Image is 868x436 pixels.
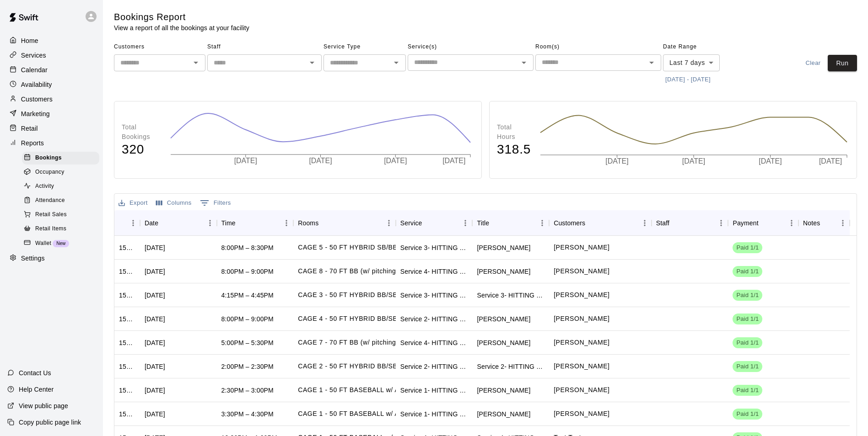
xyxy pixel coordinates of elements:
[733,244,762,252] span: Paid 1/1
[477,267,530,276] div: Tatum Donofrio
[298,385,432,395] p: CAGE 1 - 50 FT BASEBALL w/ Auto Feeder
[119,267,135,276] div: 1510126
[145,386,165,395] div: Thu, Oct 09, 2025
[554,290,609,300] p: Michael Norton
[477,291,545,300] div: Service 3- HITTING TUNNEL RENTAL - 50ft Softball
[489,217,502,229] button: Sort
[119,338,135,347] div: 1510005
[7,78,96,91] a: Availability
[35,196,65,205] span: Attendance
[422,217,435,229] button: Sort
[298,210,318,236] div: Rooms
[145,291,165,300] div: Thu, Oct 09, 2025
[785,216,798,230] button: Menu
[21,254,45,263] p: Settings
[145,338,165,347] div: Thu, Oct 09, 2025
[298,290,397,300] p: CAGE 3 - 50 FT HYBRID BB/SB
[819,158,842,165] tspan: [DATE]
[122,142,161,158] h4: 320
[733,386,762,395] span: Paid 1/1
[554,338,609,347] p: Hunter Mirata
[298,266,421,276] p: CAGE 8 - 70 FT BB (w/ pitching mound)
[663,54,720,71] div: Last 7 days
[221,291,274,300] div: 4:15PM – 4:45PM
[53,241,69,246] span: New
[22,180,103,194] a: Activity
[221,210,236,236] div: Time
[477,362,545,371] div: Service 2- HITTING TUNNEL RENTAL - 50ft Baseball
[7,48,96,62] a: Services
[714,216,728,230] button: Menu
[400,338,468,347] div: Service 4- HITTING TUNNEL RENTAL - 70ft Baseball
[682,158,705,165] tspan: [DATE]
[21,51,46,60] p: Services
[145,243,165,252] div: Thu, Oct 09, 2025
[400,386,468,395] div: Service 1- HITTING TUNNEL RENTAL - 50ft Baseball w/ Auto/Manual Feeder
[21,36,38,45] p: Home
[7,34,96,48] div: Home
[198,196,233,210] button: Show filters
[733,362,762,371] span: Paid 1/1
[189,56,202,69] button: Open
[21,65,48,74] p: Calendar
[554,409,609,419] p: Reeves Dotson
[145,210,158,236] div: Date
[656,210,669,236] div: Staff
[400,409,468,419] div: Service 1- HITTING TUNNEL RENTAL - 50ft Baseball w/ Auto/Manual Feeder
[477,386,530,395] div: Nick Lekousis
[298,409,432,419] p: CAGE 1 - 50 FT BASEBALL w/ Auto Feeder
[549,210,652,236] div: Customers
[554,314,609,324] p: Jameson Sherratt
[7,251,96,265] a: Settings
[298,314,397,324] p: CAGE 4 - 50 FT HYBRID BB/SB
[145,267,165,276] div: Thu, Oct 09, 2025
[396,210,473,236] div: Service
[145,314,165,324] div: Thu, Oct 09, 2025
[22,166,99,179] div: Occupancy
[203,216,217,230] button: Menu
[382,216,396,230] button: Menu
[22,208,99,221] div: Retail Sales
[400,267,468,276] div: Service 4- HITTING TUNNEL RENTAL - 70ft Baseball
[140,210,217,236] div: Date
[119,291,135,300] div: 1510112
[21,124,38,133] p: Retail
[221,409,274,419] div: 3:30PM – 4:30PM
[116,196,150,210] button: Export
[19,418,81,427] p: Copy public page link
[477,338,530,347] div: Hunter Mirata
[22,152,99,165] div: Bookings
[22,165,103,179] a: Occupancy
[35,182,54,191] span: Activity
[400,291,468,300] div: Service 3- HITTING TUNNEL RENTAL - 50ft Softball
[638,216,652,230] button: Menu
[7,92,96,106] a: Customers
[585,217,598,229] button: Sort
[535,40,661,54] span: Room(s)
[221,267,274,276] div: 8:00PM – 9:00PM
[384,157,407,165] tspan: [DATE]
[306,56,318,69] button: Open
[309,157,332,165] tspan: [DATE]
[554,210,585,236] div: Customers
[554,362,609,371] p: Ava Bueno
[234,157,257,165] tspan: [DATE]
[7,136,96,150] a: Reports
[19,401,68,410] p: View public page
[733,291,762,300] span: Paid 1/1
[323,40,406,54] span: Service Type
[221,243,274,252] div: 8:00PM – 8:30PM
[21,95,53,104] p: Customers
[119,409,135,419] div: 1509835
[35,154,62,163] span: Bookings
[21,109,50,118] p: Marketing
[7,107,96,121] a: Marketing
[318,217,331,229] button: Sort
[400,314,468,324] div: Service 2- HITTING TUNNEL RENTAL - 50ft Baseball
[728,210,798,236] div: Payment
[408,40,534,54] span: Service(s)
[554,243,609,252] p: Ava Graham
